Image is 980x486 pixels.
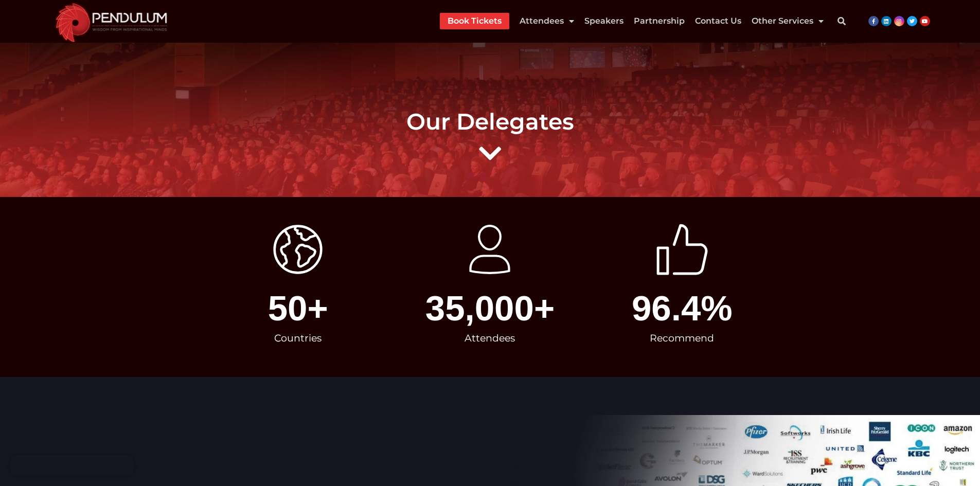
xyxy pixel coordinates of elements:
[448,13,502,29] a: Book Tickets
[10,455,134,476] iframe: Brevo live chat
[520,13,574,29] a: Attendees
[534,291,581,326] span: +
[634,13,685,29] a: Partnership
[425,291,534,326] span: 35,000
[632,291,701,326] span: 96.4
[695,13,741,29] a: Contact Us
[202,108,778,135] h1: Our Delegates
[591,326,773,351] div: Recommend
[440,13,824,29] nav: Menu
[831,11,852,31] div: Search
[399,326,581,351] div: Attendees
[268,291,308,326] span: 50
[584,13,623,29] a: Speakers
[752,13,824,29] a: Other Services
[701,291,773,326] span: %
[307,291,388,326] span: +
[207,326,389,351] div: Countries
